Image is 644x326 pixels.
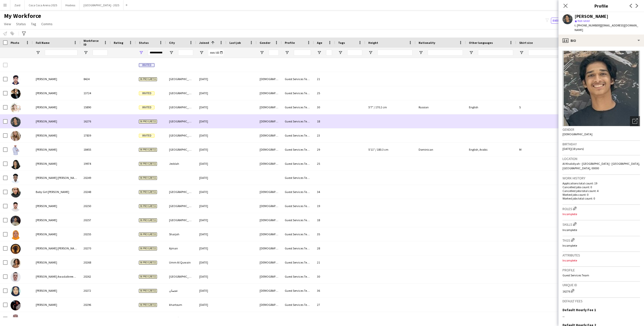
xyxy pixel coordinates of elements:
[11,41,19,45] span: Photo
[466,143,516,156] div: English, Arabic
[196,255,226,269] div: [DATE]
[562,142,640,146] h3: Birthday
[169,50,174,55] button: Open Filter Menu
[326,50,332,56] input: Age Filter Input
[166,284,196,298] div: عجمان
[282,255,314,269] div: Guest Services Team
[562,258,640,262] p: Incomplete
[469,41,493,45] span: Other languages
[365,143,416,156] div: 5'11" / 180.3 cm
[196,86,226,100] div: [DATE]
[282,241,314,255] div: Guest Services Team
[36,317,57,321] span: [PERSON_NAME]
[575,23,601,27] span: t. [PHONE_NUMBER]
[139,148,157,152] span: In progress
[365,312,416,326] div: 5'9" / 175.2 cm
[562,299,640,303] h3: Default fees
[257,298,282,312] div: [DEMOGRAPHIC_DATA]
[377,50,413,56] input: Height Filter Input
[562,147,584,151] span: [DATE] (18 years)
[196,199,226,213] div: [DATE]
[45,50,77,56] input: Full Name Filter Input
[562,132,592,136] span: [DEMOGRAPHIC_DATA]
[114,41,123,45] span: Rating
[166,255,196,269] div: Umm Al Quwain
[166,227,196,241] div: Sharjah
[368,41,378,45] span: Height
[2,21,13,27] a: View
[139,63,154,67] span: Invited
[36,50,40,55] button: Open Filter Menu
[562,268,640,272] h3: Profile
[80,227,111,241] div: 20255
[516,143,567,156] div: M
[282,213,314,227] div: Guest Services Team
[11,89,21,99] img: Anastasia Trynova
[516,312,567,326] div: 2XL
[11,314,21,324] img: ALsadig Abdullah
[196,213,226,227] div: [DATE]
[466,100,516,114] div: English
[80,199,111,213] div: 20250
[139,247,157,250] span: In progress
[166,128,196,142] div: [GEOGRAPHIC_DATA]
[10,0,25,10] button: Zaid
[282,128,314,142] div: Guest Services Team
[282,270,314,283] div: Guest Services Team
[416,143,466,156] div: Dominican
[365,100,416,114] div: 5'7" / 170.2 cm
[11,244,21,254] img: bashir kamal bashir Ahmed
[166,157,196,171] div: Jeddah
[36,246,79,250] span: [PERSON_NAME] [PERSON_NAME]
[80,143,111,156] div: 18455
[11,202,21,212] img: Hamza Jihad
[93,50,108,56] input: Workforce ID Filter Input
[562,228,640,232] p: Incomplete
[11,131,21,141] img: Andrea Simkova
[257,114,282,128] div: [DEMOGRAPHIC_DATA]
[80,100,111,114] div: 15890
[139,91,154,95] span: Invited
[257,143,282,156] div: [DEMOGRAPHIC_DATA]
[558,35,644,47] div: Bio
[575,23,638,32] span: | [EMAIL_ADDRESS][DOMAIN_NAME]
[139,134,154,138] span: Invited
[11,286,21,296] img: Wala Mahmoud Abdalkarim
[139,233,157,236] span: In progress
[466,312,516,326] div: English, Arabic
[11,159,21,169] img: Raghda Alshareef
[80,312,111,326] div: 20293
[282,227,314,241] div: Guest Services Team
[166,298,196,312] div: khartoum
[36,204,57,208] span: [PERSON_NAME]
[80,284,111,298] div: 20272
[257,157,282,171] div: [DEMOGRAPHIC_DATA]
[36,77,57,81] span: [PERSON_NAME]
[36,41,50,45] span: Full Name
[80,157,111,171] div: 19974
[558,3,644,9] h3: Profile
[562,253,640,257] h3: Attributes
[139,50,143,55] button: Open Filter Menu
[282,171,314,185] div: Guest Services Team
[196,171,226,185] div: [DATE]
[166,114,196,128] div: [GEOGRAPHIC_DATA]
[196,312,226,326] div: [DATE]
[11,216,21,226] img: George Ehab
[314,298,335,312] div: 27
[257,185,282,199] div: [DEMOGRAPHIC_DATA]
[317,50,321,55] button: Open Filter Menu
[257,86,282,100] div: [DEMOGRAPHIC_DATA]
[166,143,196,156] div: [GEOGRAPHIC_DATA]
[257,128,282,142] div: [DEMOGRAPHIC_DATA]
[282,298,314,312] div: Guest Services Team
[257,227,282,241] div: [DEMOGRAPHIC_DATA]
[196,270,226,283] div: [DATE]
[562,185,640,189] p: Cancelled jobs count: 0
[80,255,111,269] div: 20268
[562,51,640,126] img: Crew avatar or photo
[139,77,157,81] span: In progress
[314,255,335,269] div: 21
[36,190,69,194] span: Baby Girl [PERSON_NAME]
[416,100,466,114] div: Russian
